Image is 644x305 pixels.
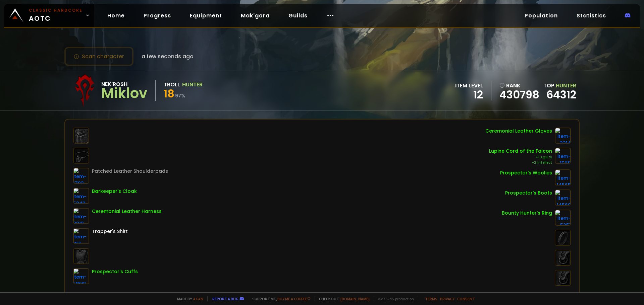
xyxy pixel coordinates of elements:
a: Population [519,9,563,22]
span: Checkout [315,296,370,301]
img: item-1793 [73,168,89,184]
a: a fan [193,296,203,301]
a: Equipment [184,9,227,22]
a: Consent [457,296,475,301]
span: 18 [164,86,174,101]
span: a few seconds ago [142,52,194,61]
small: 97 % [175,92,185,99]
div: Barkeeper's Cloak [92,188,137,195]
span: v. d752d5 - production [374,296,414,301]
div: Lupine Cord of the Falcon [489,148,552,155]
div: rank [499,81,539,90]
a: Guilds [283,9,313,22]
div: Top [543,81,576,90]
a: Home [102,9,130,22]
small: Classic Hardcore [29,7,83,13]
img: item-14560 [555,189,571,206]
div: Bounty Hunter's Ring [502,210,552,217]
a: 430798 [499,90,539,100]
a: Mak'gora [235,9,275,22]
div: Prospector's Woolies [500,169,552,176]
a: Terms [425,296,437,301]
img: item-14565 [555,169,571,185]
div: +1 Agility [489,155,552,160]
div: Nek'Rosh [101,80,147,88]
a: Progress [138,9,176,22]
div: Ceremonial Leather Gloves [485,128,552,135]
div: Ceremonial Leather Harness [92,208,162,215]
img: item-15011 [555,148,571,164]
img: item-5351 [555,210,571,226]
div: 12 [455,90,483,100]
div: Prospector's Boots [505,189,552,197]
a: 64312 [546,87,576,102]
div: Patched Leather Shoulderpads [92,168,168,175]
span: Made by [173,296,203,301]
a: Buy me a coffee [277,296,311,301]
a: [DOMAIN_NAME] [340,296,370,301]
div: Prospector's Cuffs [92,268,138,275]
div: Trapper's Shirt [92,228,128,235]
div: item level [455,81,483,90]
a: Classic HardcoreAOTC [4,4,94,27]
img: item-3314 [555,128,571,144]
img: item-14561 [73,268,89,284]
div: Hunter [182,80,203,89]
a: Privacy [440,296,454,301]
button: Scan character [64,47,133,66]
img: item-5343 [73,188,89,204]
span: Support me, [248,296,311,301]
span: Hunter [556,82,576,89]
img: item-127 [73,228,89,244]
a: Statistics [571,9,611,22]
span: AOTC [29,7,83,23]
img: item-3313 [73,208,89,224]
a: Report a bug [212,296,238,301]
div: Troll [164,80,180,89]
div: +2 Intellect [489,160,552,165]
div: Miklov [101,88,147,98]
